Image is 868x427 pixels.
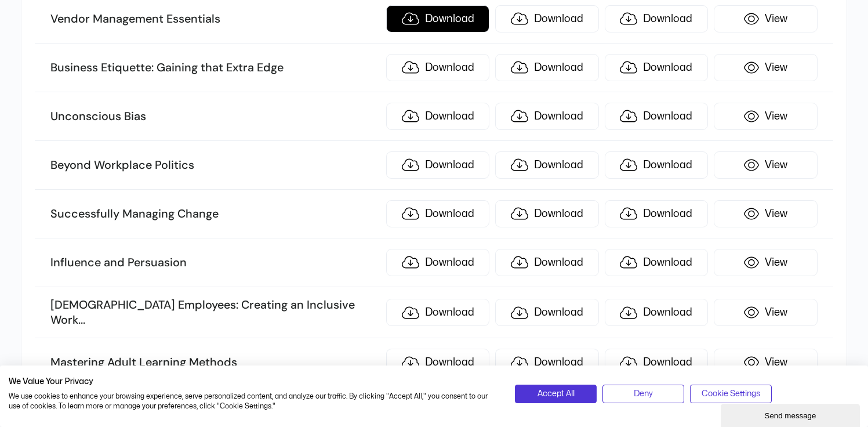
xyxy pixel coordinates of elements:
[721,401,862,427] iframe: chat widget
[605,151,708,179] a: Download
[690,385,772,403] button: Adjust cookie preferences
[386,200,489,227] a: Download
[714,151,817,179] a: View
[386,249,489,276] a: Download
[714,349,817,376] a: View
[605,200,708,227] a: Download
[714,200,817,227] a: View
[602,385,684,403] button: Deny all cookies
[78,312,85,327] span: ...
[495,5,598,32] a: Download
[495,349,598,376] a: Download
[386,5,489,32] a: Download
[605,349,708,376] a: Download
[386,151,489,179] a: Download
[495,299,598,326] a: Download
[605,299,708,326] a: Download
[714,5,817,32] a: View
[605,5,708,32] a: Download
[9,377,497,387] h2: We Value Your Privacy
[515,385,597,403] button: Accept all cookies
[714,299,817,326] a: View
[50,298,380,327] h3: [DEMOGRAPHIC_DATA] Employees: Creating an Inclusive Work
[495,103,598,130] a: Download
[714,249,817,276] a: View
[386,349,489,376] a: Download
[50,60,380,75] h3: Business Etiquette: Gaining that Extra Edge
[495,200,598,227] a: Download
[50,12,380,27] h3: Vendor Management Essentials
[495,151,598,179] a: Download
[9,392,497,411] p: We use cookies to enhance your browsing experience, serve personalized content, and analyze our t...
[386,299,489,326] a: Download
[714,54,817,81] a: View
[495,54,598,81] a: Download
[702,388,760,400] span: Cookie Settings
[537,388,575,400] span: Accept All
[605,249,708,276] a: Download
[605,103,708,130] a: Download
[634,388,653,400] span: Deny
[714,103,817,130] a: View
[50,207,380,222] h3: Successfully Managing Change
[495,249,598,276] a: Download
[605,54,708,81] a: Download
[50,158,380,173] h3: Beyond Workplace Politics
[386,103,489,130] a: Download
[50,109,380,124] h3: Unconscious Bias
[386,54,489,81] a: Download
[50,255,380,270] h3: Influence and Persuasion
